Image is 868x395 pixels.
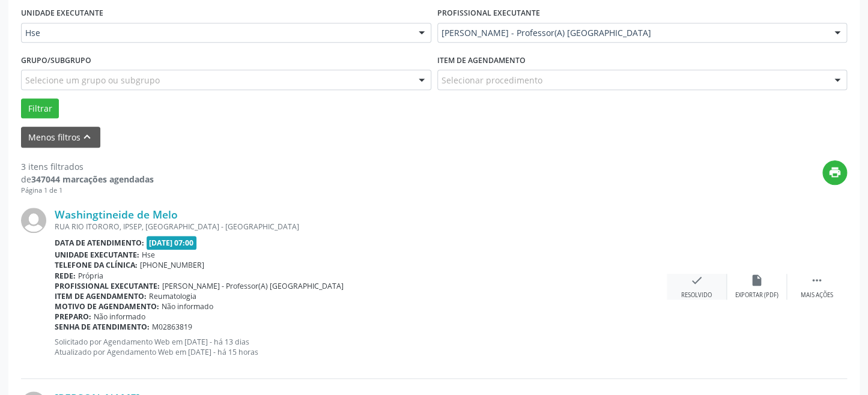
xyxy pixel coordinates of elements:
[55,322,150,332] b: Senha de atendimento:
[78,271,103,281] span: Própria
[21,173,154,185] div: de
[442,74,542,86] span: Selecionar procedimento
[162,281,344,291] span: [PERSON_NAME] - Professor(A) [GEOGRAPHIC_DATA]
[25,27,407,39] span: Hse
[442,27,823,39] span: [PERSON_NAME] - Professor(A) [GEOGRAPHIC_DATA]
[55,337,667,357] p: Solicitado por Agendamento Web em [DATE] - há 13 dias Atualizado por Agendamento Web em [DATE] - ...
[690,274,703,287] i: check
[31,173,154,185] strong: 347044 marcações agendadas
[21,160,154,173] div: 3 itens filtrados
[142,250,155,260] span: Hse
[162,301,213,312] span: Não informado
[55,238,144,248] b: Data de atendimento:
[152,322,192,332] span: M02863819
[55,291,147,301] b: Item de agendamento:
[21,4,103,23] label: UNIDADE EXECUTANTE
[55,312,91,322] b: Preparo:
[21,98,59,119] button: Filtrar
[80,130,94,143] i: keyboard_arrow_up
[55,222,667,232] div: RUA RIO ITORORO, IPSEP, [GEOGRAPHIC_DATA] - [GEOGRAPHIC_DATA]
[822,160,847,185] button: print
[828,166,842,179] i: print
[21,127,100,148] button: Menos filtroskeyboard_arrow_up
[810,274,824,287] i: 
[735,291,778,300] div: Exportar (PDF)
[55,208,178,221] a: Washingtineide de Melo
[149,291,196,301] span: Reumatologia
[55,260,138,270] b: Telefone da clínica:
[21,208,46,233] img: img
[55,281,160,291] b: Profissional executante:
[21,185,154,196] div: Página 1 de 1
[801,291,833,300] div: Mais ações
[437,51,526,70] label: Item de agendamento
[147,236,197,250] span: [DATE] 07:00
[25,74,160,86] span: Selecione um grupo ou subgrupo
[140,260,204,270] span: [PHONE_NUMBER]
[681,291,712,300] div: Resolvido
[55,250,139,260] b: Unidade executante:
[94,312,145,322] span: Não informado
[55,271,76,281] b: Rede:
[55,301,159,312] b: Motivo de agendamento:
[750,274,763,287] i: insert_drive_file
[437,4,540,23] label: PROFISSIONAL EXECUTANTE
[21,51,91,70] label: Grupo/Subgrupo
